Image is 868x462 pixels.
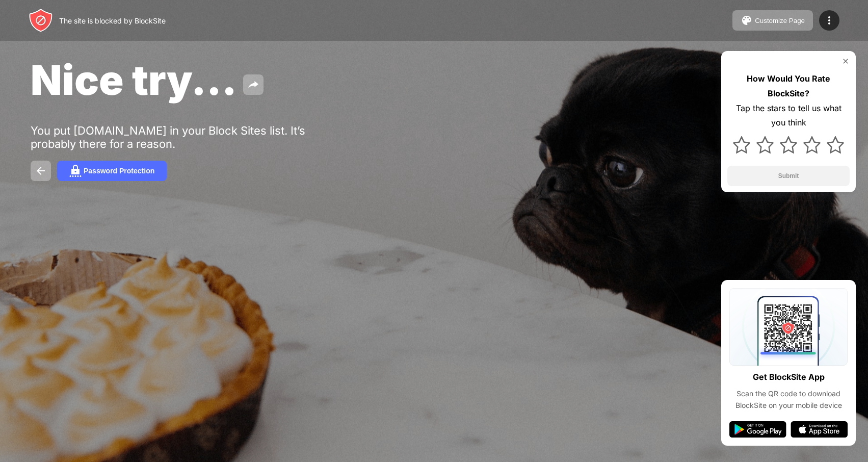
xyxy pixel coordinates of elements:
[741,14,753,27] img: pallet.svg
[31,124,346,150] div: You put [DOMAIN_NAME] in your Block Sites list. It’s probably there for a reason.
[59,16,166,25] div: The site is blocked by BlockSite
[732,10,813,31] button: Customize Page
[756,136,774,153] img: star.svg
[841,57,850,65] img: rate-us-close.svg
[84,167,154,175] div: Password Protection
[35,165,47,177] img: back.svg
[729,388,848,411] div: Scan the QR code to download BlockSite on your mobile device
[733,136,750,153] img: star.svg
[803,136,821,153] img: star.svg
[729,421,786,438] img: google-play.svg
[727,166,850,186] button: Submit
[727,71,850,101] div: How Would You Rate BlockSite?
[29,8,53,33] img: header-logo.svg
[827,136,844,153] img: star.svg
[823,14,835,27] img: menu-icon.svg
[69,165,82,177] img: password.svg
[755,17,805,24] div: Customize Page
[727,101,850,131] div: Tap the stars to tell us what you think
[57,161,167,181] button: Password Protection
[247,79,259,91] img: share.svg
[31,55,237,105] span: Nice try...
[791,421,848,438] img: app-store.svg
[729,288,848,366] img: qrcode.svg
[753,370,825,384] div: Get BlockSite App
[780,136,797,153] img: star.svg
